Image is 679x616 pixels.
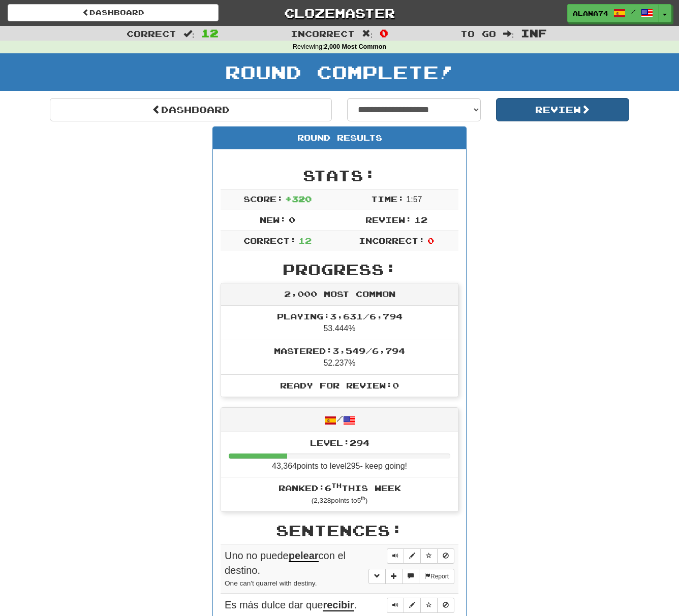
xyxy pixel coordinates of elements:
span: Playing: 3,631 / 6,794 [277,311,403,321]
span: Score: [243,194,283,204]
span: Incorrect [291,28,355,39]
span: Inf [521,27,547,39]
button: Toggle ignore [437,548,454,564]
li: 43,364 points to level 295 - keep going! [221,432,458,478]
span: + 320 [285,194,312,204]
button: Play sentence audio [387,548,404,564]
sup: th [361,496,365,501]
span: Uno no puede con el destino. [225,550,346,576]
u: recibir [323,599,354,611]
div: Sentence controls [387,598,454,613]
span: Ranked: 6 this week [279,483,401,493]
small: One can't quarrel with destiny. [225,579,317,587]
span: : [183,29,195,38]
a: Dashboard [8,4,219,21]
strong: 2,000 Most Common [324,43,386,50]
span: Time: [371,194,404,204]
span: / [631,8,636,15]
div: Sentence controls [387,548,454,564]
span: New: [260,215,286,224]
div: / [221,408,458,432]
sup: th [331,482,342,489]
span: Level: 294 [310,438,369,447]
span: To go [460,28,496,39]
a: Clozemaster [234,4,445,22]
span: Review: [365,215,412,224]
button: Toggle favorite [420,548,438,564]
div: 2,000 Most Common [221,283,458,306]
span: Correct: [243,236,296,245]
button: Edit sentence [404,548,421,564]
span: : [503,29,514,38]
u: pelear [289,550,319,562]
h2: Stats: [221,167,458,184]
div: Round Results [213,127,466,149]
span: Ready for Review: 0 [280,380,399,390]
span: Incorrect: [359,236,425,245]
a: Alana74 / [567,4,659,22]
li: 52.237% [221,340,458,375]
button: Report [419,569,454,584]
span: 0 [380,27,388,39]
h2: Progress: [221,261,458,278]
h2: Sentences: [221,522,458,539]
div: More sentence controls [368,569,454,584]
h1: Round Complete! [4,62,675,82]
span: 1 : 57 [406,195,422,204]
span: Alana74 [573,9,608,18]
span: 12 [298,236,312,245]
button: Add sentence to collection [385,569,403,584]
a: Dashboard [50,98,332,121]
button: Edit sentence [404,598,421,613]
span: 12 [201,27,219,39]
li: 53.444% [221,306,458,340]
small: ( 2,328 points to 5 ) [312,497,368,504]
span: : [362,29,373,38]
span: Mastered: 3,549 / 6,794 [274,346,405,355]
span: 0 [289,215,295,224]
button: Play sentence audio [387,598,404,613]
button: Toggle ignore [437,598,454,613]
span: 0 [427,236,434,245]
span: Es más dulce dar que . [225,599,357,611]
span: 12 [414,215,427,224]
button: Toggle favorite [420,598,438,613]
span: Correct [127,28,176,39]
button: Review [496,98,630,121]
button: Toggle grammar [368,569,386,584]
